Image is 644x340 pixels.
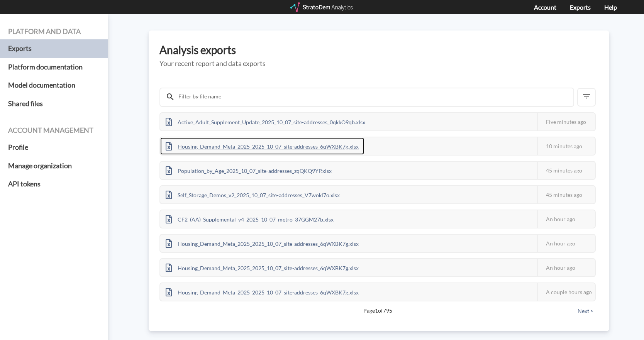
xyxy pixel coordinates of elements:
div: An hour ago [537,235,595,252]
div: An hour ago [537,210,595,228]
a: Housing_Demand_Meta_2025_2025_10_07_site-addresses_6qWXBK7g.xlsx [160,288,364,294]
a: Self_Storage_Demos_v2_2025_10_07_site-addresses_V7wokl7o.xlsx [160,191,345,197]
h4: Account management [8,127,100,134]
div: Population_by_Age_2025_10_07_site-addresses_zqQKQ9YP.xlsx [160,162,337,179]
a: Manage organization [8,157,100,175]
div: 10 minutes ago [537,137,595,155]
a: Help [604,3,617,11]
div: Five minutes ago [537,113,595,130]
a: Housing_Demand_Meta_2025_2025_10_07_site-addresses_6qWXBK7g.xlsx [160,239,364,246]
a: CF2_(AA)_Supplemental_v4_2025_10_07_metro_37GGM27b.xlsx [160,215,339,222]
div: 45 minutes ago [537,162,595,179]
a: Active_Adult_Supplement_Update_2025_10_07_site-addresses_0qkkO9qb.xlsx [160,118,371,124]
a: Housing_Demand_Meta_2025_2025_10_07_site-addresses_6qWXBK7g.xlsx [160,142,364,149]
a: Housing_Demand_Meta_2025_2025_10_07_site-addresses_6qWXBK7g.xlsx [160,264,364,270]
div: Housing_Demand_Meta_2025_2025_10_07_site-addresses_6qWXBK7g.xlsx [160,137,364,155]
div: Self_Storage_Demos_v2_2025_10_07_site-addresses_V7wokl7o.xlsx [160,186,345,203]
a: Population_by_Age_2025_10_07_site-addresses_zqQKQ9YP.xlsx [160,166,337,173]
div: Active_Adult_Supplement_Update_2025_10_07_site-addresses_0qkkO9qb.xlsx [160,113,371,130]
h4: Platform and data [8,28,100,36]
input: Filter by file name [178,92,564,101]
div: Housing_Demand_Meta_2025_2025_10_07_site-addresses_6qWXBK7g.xlsx [160,235,364,252]
a: Exports [570,3,591,11]
a: API tokens [8,175,100,193]
h3: Analysis exports [159,44,598,56]
div: Housing_Demand_Meta_2025_2025_10_07_site-addresses_6qWXBK7g.xlsx [160,283,364,301]
a: Platform documentation [8,58,100,76]
a: Profile [8,138,100,157]
div: CF2_(AA)_Supplemental_v4_2025_10_07_metro_37GGM27b.xlsx [160,210,339,228]
div: A couple hours ago [537,283,595,301]
span: Page 1 of 795 [186,307,569,315]
div: 45 minutes ago [537,186,595,203]
h5: Your recent report and data exports [159,60,598,68]
div: An hour ago [537,259,595,276]
div: Housing_Demand_Meta_2025_2025_10_07_site-addresses_6qWXBK7g.xlsx [160,259,364,276]
a: Account [534,3,556,11]
a: Model documentation [8,76,100,95]
a: Exports [8,39,100,58]
a: Shared files [8,95,100,113]
button: Next > [575,307,596,315]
